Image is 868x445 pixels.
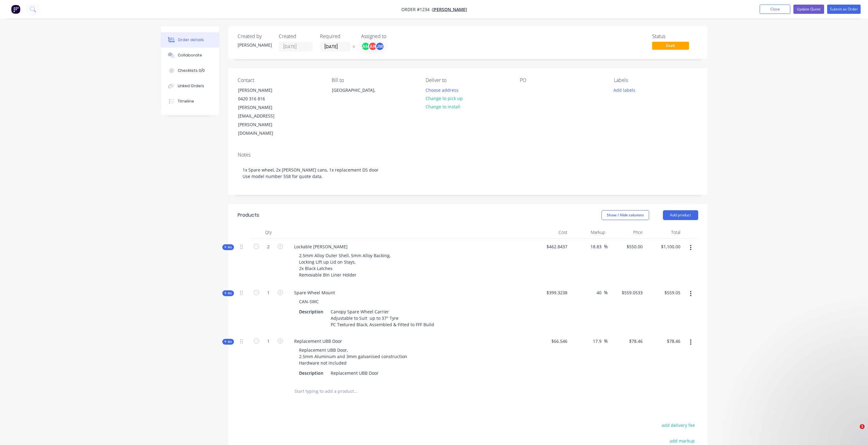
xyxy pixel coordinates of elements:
[328,369,381,377] div: Replacement UBB Door
[161,63,219,78] button: Checklists 0/0
[332,77,416,83] div: Bill to
[222,339,234,345] div: Kit
[327,86,388,105] div: [GEOGRAPHIC_DATA],
[178,52,202,58] div: Collaborate
[422,94,466,103] button: Change to pick up
[294,297,324,306] div: CAN-SWC
[652,33,698,39] div: Status
[328,307,437,329] div: Canopy Spare Wheel Carrier Adjustable to Suit up to 37" Tyre PC Textured Black, Assembled & Fitte...
[860,424,865,429] span: 1
[432,6,467,12] a: [PERSON_NAME]
[178,99,194,104] div: Timeline
[535,243,568,250] span: $462.8437
[161,48,219,63] button: Collaborate
[161,94,219,109] button: Timeline
[361,42,384,51] button: AMARJW
[604,243,608,250] span: %
[238,33,271,39] div: Created by
[426,77,510,83] div: Deliver to
[289,242,352,251] div: Lockable [PERSON_NAME]
[294,346,412,367] div: Replacement UBB Door, 2.5mm Aluminum and 3mm galvanised construction Hardware not included
[667,437,698,445] button: add markup
[610,86,639,94] button: Add labels
[294,251,395,279] div: 2.5mm Alloy Outer Shell, 5mm Alloy Backing, Locking Lift up Lid on Stays, 2x Black Latches Remova...
[289,288,340,297] div: Spare Wheel Mount
[532,226,570,238] div: Cost
[652,42,689,49] span: Draft
[570,226,608,238] div: Markup
[361,33,422,39] div: Assigned to
[614,77,698,83] div: Labels
[760,5,790,14] button: Close
[535,289,568,296] span: $399.3238
[375,42,384,51] div: JW
[250,226,287,238] div: Qty
[608,226,645,238] div: Price
[604,289,608,296] span: %
[663,210,698,220] button: Add product
[289,337,347,346] div: Replacement UBB Door
[238,95,289,103] div: 0420 316 816
[659,421,698,429] button: add delivery fee
[233,86,294,138] div: [PERSON_NAME]0420 316 816[PERSON_NAME][EMAIL_ADDRESS][PERSON_NAME][DOMAIN_NAME]
[793,5,824,14] button: Update Quote
[368,42,377,51] div: AR
[645,226,683,238] div: Total
[422,86,461,94] button: Choose address
[827,5,861,14] button: Submit as Order
[238,42,271,48] div: [PERSON_NAME]
[11,5,20,14] img: Factory
[161,78,219,94] button: Linked Orders
[178,83,204,89] div: Linked Orders
[224,291,232,296] span: Kit
[297,369,326,377] div: Description
[238,103,289,137] div: [PERSON_NAME][EMAIL_ADDRESS][PERSON_NAME][DOMAIN_NAME]
[332,86,383,95] div: [GEOGRAPHIC_DATA],
[238,152,698,158] div: Notes
[294,385,417,397] input: Start typing to add a product...
[238,86,289,95] div: [PERSON_NAME]
[297,307,326,316] div: Description
[361,42,370,51] div: AM
[224,339,232,344] span: Kit
[238,161,698,186] div: 1x Spare wheel, 2x [PERSON_NAME] cans, 1x replacement DS door Use model number 558 for quote data.
[520,77,604,83] div: PO
[222,290,234,296] div: Kit
[161,32,219,48] button: Order details
[238,77,322,83] div: Contact
[535,338,568,344] span: $66.546
[222,244,234,250] div: Kit
[601,210,649,220] button: Show / Hide columns
[847,424,862,439] iframe: Intercom live chat
[178,37,204,43] div: Order details
[178,68,205,73] div: Checklists 0/0
[320,33,354,39] div: Required
[422,103,463,111] button: Change to install
[401,6,432,12] span: Order #1234 -
[604,338,608,345] span: %
[279,33,313,39] div: Created
[238,211,259,219] div: Products
[224,245,232,250] span: Kit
